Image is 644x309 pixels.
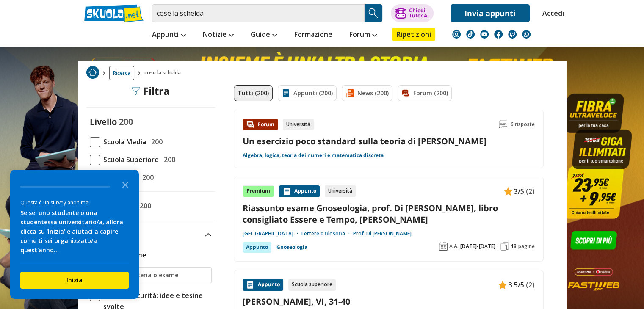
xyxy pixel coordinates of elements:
[105,271,207,279] input: Ricerca materia o esame
[504,187,512,196] img: Appunti contenuto
[249,28,279,43] a: Guide
[342,85,392,101] a: News (200)
[367,7,380,19] img: Cerca appunti, riassunti o versioni
[201,28,236,43] a: Notizie
[20,272,129,289] button: Inizia
[10,170,139,299] div: Survey
[109,66,134,80] a: Ricerca
[460,243,495,250] span: [DATE]-[DATE]
[246,120,254,129] img: Forum contenuto
[480,30,489,39] img: youtube
[131,87,140,95] img: Filtra filtri mobile
[325,185,356,197] div: Università
[243,152,384,159] a: Algebra, logica, teoria dei numeri e matematica discreta
[160,154,175,165] span: 200
[451,4,530,22] a: Invia appunti
[398,85,452,101] a: Forum (200)
[278,85,337,101] a: Appunti (200)
[508,30,517,39] img: twitch
[401,89,410,97] img: Forum filtro contenuto
[119,116,133,127] span: 200
[282,89,290,97] img: Appunti filtro contenuto
[243,119,278,130] div: Forum
[542,4,560,22] a: Accedi
[243,230,301,237] a: [GEOGRAPHIC_DATA]
[391,4,434,22] button: ChiediTutor AI
[301,230,353,237] a: Lettere e filosofia
[509,279,524,290] span: 3.5/5
[511,243,517,250] span: 18
[150,28,188,43] a: Appunti
[100,136,146,147] span: Scuola Media
[466,30,475,39] img: tiktok
[131,85,170,97] div: Filtra
[452,30,461,39] img: instagram
[243,185,274,197] div: Premium
[500,242,509,251] img: Pagine
[288,279,336,291] div: Scuola superiore
[20,199,129,207] div: Questa è un survey anonima!
[498,281,507,289] img: Appunti contenuto
[144,66,184,80] span: cose la schelda
[205,233,212,237] img: Apri e chiudi sezione
[345,89,354,97] img: News filtro contenuto
[409,8,428,18] div: Chiedi Tutor AI
[243,296,535,307] a: [PERSON_NAME], VI, 31-40
[518,243,535,250] span: pagine
[20,208,129,255] div: Se sei uno studente o una studentessa universitario/a, allora clicca su 'Inizia' e aiutaci a capi...
[392,28,435,41] a: Ripetizioni
[353,230,412,237] a: Prof. Di [PERSON_NAME]
[243,242,271,252] div: Appunto
[279,185,320,197] div: Appunto
[494,30,503,39] img: facebook
[243,135,486,147] a: Un esercizio poco standard sulla teoria di [PERSON_NAME]
[292,28,334,43] a: Formazione
[139,172,154,183] span: 200
[365,4,382,22] button: Search Button
[276,242,307,252] a: Gnoseologia
[283,119,314,130] div: Università
[439,242,448,251] img: Anno accademico
[148,136,163,147] span: 200
[136,200,151,211] span: 200
[86,66,99,79] img: Home
[282,187,291,196] img: Appunti contenuto
[243,279,283,291] div: Appunto
[100,154,159,165] span: Scuola Superiore
[449,243,459,250] span: A.A.
[522,30,531,39] img: WhatsApp
[117,176,134,193] button: Close the survey
[234,85,273,101] a: Tutti (200)
[499,120,507,129] img: Commenti lettura
[514,186,524,197] span: 3/5
[511,119,535,130] span: 6 risposte
[243,202,535,225] a: Riassunto esame Gnoseologia, prof. Di [PERSON_NAME], libro consigliato Essere e Tempo, [PERSON_NAME]
[526,279,535,290] span: (2)
[90,116,117,127] label: Livello
[347,28,379,43] a: Forum
[246,281,254,289] img: Appunti contenuto
[86,66,99,80] a: Home
[152,4,365,22] input: Cerca appunti, riassunti o versioni
[526,186,535,197] span: (2)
